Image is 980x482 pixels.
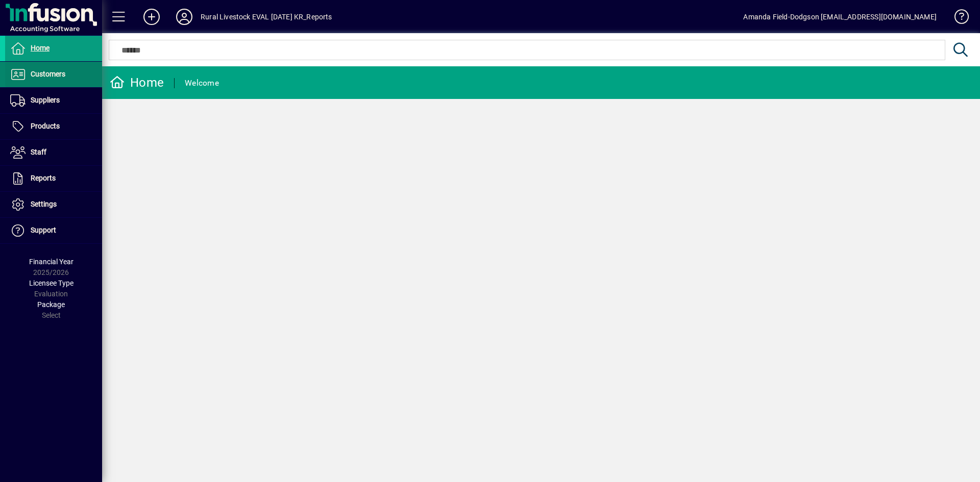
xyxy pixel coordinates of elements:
[185,75,219,91] div: Welcome
[31,122,60,130] span: Products
[31,96,60,104] span: Suppliers
[5,88,102,113] a: Suppliers
[201,9,332,25] div: Rural Livestock EVAL [DATE] KR_Reports
[37,300,65,309] span: Package
[5,62,102,87] a: Customers
[5,218,102,243] a: Support
[5,114,102,139] a: Products
[5,166,102,191] a: Reports
[947,2,967,35] a: Knowledge Base
[31,148,46,156] span: Staff
[743,9,937,25] div: Amanda Field-Dodgson [EMAIL_ADDRESS][DOMAIN_NAME]
[31,200,57,208] span: Settings
[31,70,65,78] span: Customers
[5,192,102,217] a: Settings
[135,8,168,26] button: Add
[29,279,73,287] span: Licensee Type
[168,8,201,26] button: Profile
[31,174,56,182] span: Reports
[5,140,102,165] a: Staff
[31,226,56,234] span: Support
[29,258,73,266] span: Financial Year
[31,44,50,52] span: Home
[110,74,164,91] div: Home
